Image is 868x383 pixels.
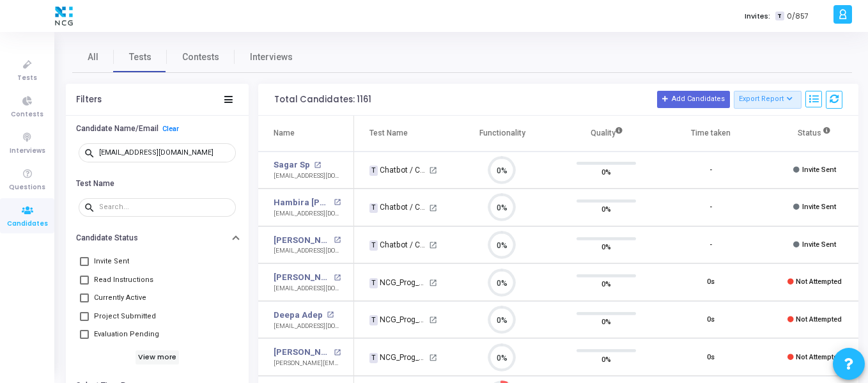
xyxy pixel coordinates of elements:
span: 0% [601,165,611,178]
mat-icon: open_in_new [334,349,341,356]
div: [EMAIL_ADDRESS][DOMAIN_NAME] [274,171,341,181]
div: 0s [707,277,715,288]
span: T [369,203,378,214]
span: 0% [601,203,611,215]
div: - [709,240,712,251]
span: 0% [601,315,611,328]
div: NCG_Prog_JavaFS_2025_Test [369,352,427,363]
button: Candidate Status [66,228,249,248]
a: [PERSON_NAME] [PERSON_NAME] [274,234,330,247]
div: [EMAIL_ADDRESS][DOMAIN_NAME] [274,209,341,219]
button: Export Report [734,91,802,109]
h6: Candidate Status [76,233,138,243]
div: Name [274,126,295,140]
span: T [369,278,378,288]
div: Chatbot / Conversational AI Engineer Assessment [369,164,427,176]
span: Contests [11,109,43,120]
input: Search... [99,203,231,211]
div: NCG_Prog_JavaFS_2025_Test [369,277,427,288]
div: Filters [76,95,102,105]
span: Evaluation Pending [94,327,159,342]
span: 0% [601,352,611,365]
span: Read Instructions [94,272,153,288]
span: T [369,353,378,363]
span: 0/857 [787,11,809,22]
mat-icon: search [84,147,99,159]
mat-icon: open_in_new [314,162,321,169]
a: Sagar Sp [274,159,310,171]
span: Project Submitted [94,309,156,324]
mat-icon: open_in_new [334,237,341,244]
span: Invite Sent [802,203,836,211]
mat-icon: open_in_new [334,274,341,281]
span: Not Attempted [796,315,842,324]
th: Test Name [354,116,450,152]
div: 0s [707,315,715,325]
mat-icon: open_in_new [429,279,437,287]
label: Invites: [745,11,770,22]
mat-icon: open_in_new [327,311,334,318]
span: Contests [182,51,219,64]
div: Time taken [691,126,731,140]
mat-icon: open_in_new [429,241,437,249]
mat-icon: open_in_new [429,204,437,212]
button: Test Name [66,173,249,193]
span: Interviews [10,146,45,157]
h6: Test Name [76,179,114,189]
div: NCG_Prog_JavaFS_2025_Test [369,314,427,325]
mat-icon: open_in_new [334,199,341,206]
div: [EMAIL_ADDRESS][DOMAIN_NAME] [274,322,341,331]
th: Quality [554,116,658,152]
span: Tests [17,73,37,84]
span: Currently Active [94,290,146,306]
div: [EMAIL_ADDRESS][DOMAIN_NAME] [274,246,341,256]
mat-icon: open_in_new [429,316,437,324]
mat-icon: open_in_new [429,166,437,175]
a: [PERSON_NAME] [274,271,330,284]
span: 0% [601,240,611,253]
h6: View more [136,350,180,364]
button: Add Candidates [657,91,730,107]
th: Status [763,116,867,152]
span: Candidates [7,219,48,230]
span: T [369,240,378,251]
span: All [88,51,98,64]
a: [PERSON_NAME] [274,346,330,359]
th: Functionality [450,116,554,152]
div: - [709,165,712,176]
button: Candidate Name/EmailClear [66,119,249,139]
h6: Candidate Name/Email [76,124,159,134]
a: Hambira [PERSON_NAME] [274,196,330,209]
span: T [369,166,378,176]
span: Tests [129,51,151,64]
div: Chatbot / Conversational AI Engineer Assessment [369,201,427,213]
div: 0s [707,352,715,363]
span: T [369,315,378,325]
span: Invite Sent [94,254,129,269]
span: Not Attempted [796,277,842,286]
div: [PERSON_NAME][EMAIL_ADDRESS][DOMAIN_NAME] [274,359,341,368]
mat-icon: search [84,201,99,213]
div: Chatbot / Conversational AI Engineer Assessment [369,239,427,251]
div: Total Candidates: 1161 [274,95,371,105]
input: Search... [99,149,231,157]
span: Not Attempted [796,353,842,361]
span: T [775,12,784,21]
mat-icon: open_in_new [429,354,437,362]
a: Clear [162,125,179,133]
div: [EMAIL_ADDRESS][DOMAIN_NAME] [274,284,341,293]
div: - [709,202,712,213]
span: Invite Sent [802,240,836,249]
span: Interviews [250,51,293,64]
span: Invite Sent [802,166,836,174]
span: 0% [601,277,611,290]
span: Questions [9,182,45,193]
img: logo [52,3,76,29]
a: Deepa Adep [274,309,323,322]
